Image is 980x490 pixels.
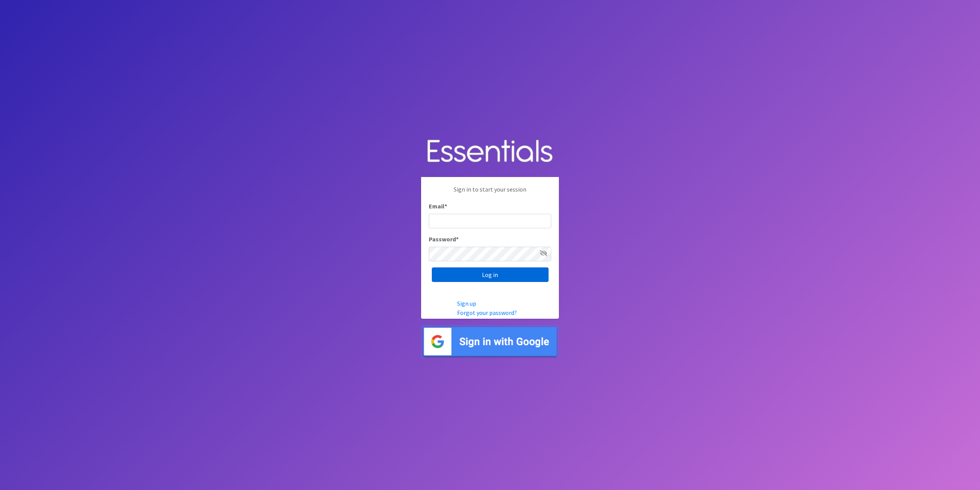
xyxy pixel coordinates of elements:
img: Sign in with Google [421,325,559,358]
img: Human Essentials [421,132,559,171]
a: Sign up [457,300,476,307]
label: Email [429,202,447,211]
input: Log in [432,267,549,282]
label: Password [429,234,459,244]
a: Forgot your password? [457,309,517,316]
p: Sign in to start your session [429,185,551,202]
abbr: required [456,235,459,243]
abbr: required [444,202,447,210]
